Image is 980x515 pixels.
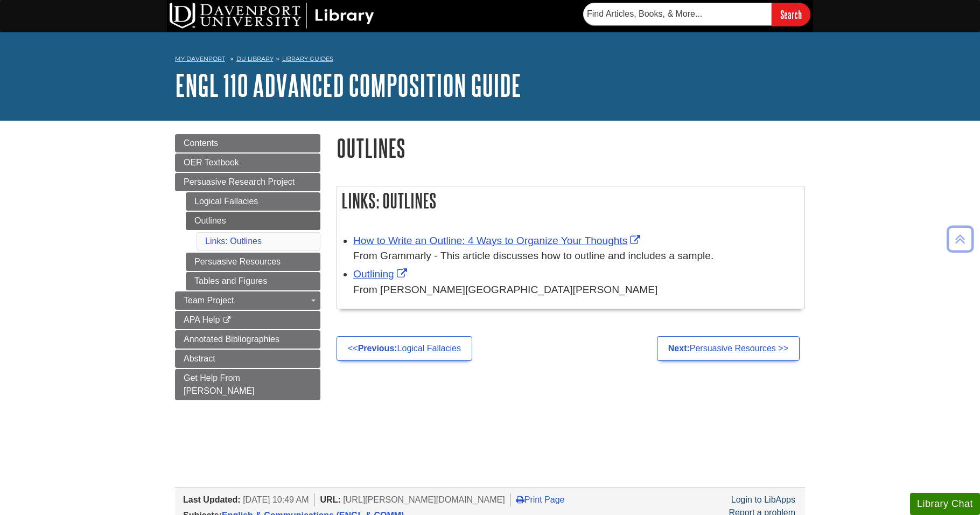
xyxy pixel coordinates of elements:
span: Abstract [184,354,215,363]
i: This link opens in a new window [222,317,232,324]
a: Abstract [175,350,320,368]
span: URL: [320,495,341,504]
div: From [PERSON_NAME][GEOGRAPHIC_DATA][PERSON_NAME] [353,282,799,298]
div: Guide Page Menu [175,134,320,400]
form: Searches DU Library's articles, books, and more [583,3,810,26]
a: Login to LibApps [731,495,795,504]
a: ENGL 110 Advanced Composition Guide [175,68,521,102]
a: Link opens in new window [353,235,643,246]
strong: Next: [668,344,690,353]
img: DU Library [170,3,374,29]
a: Next:Persuasive Resources >> [657,336,800,361]
span: Get Help From [PERSON_NAME] [184,373,255,395]
a: My Davenport [175,54,225,64]
a: OER Textbook [175,154,320,172]
a: DU Library [236,55,274,62]
a: Links: Outlines [205,236,262,246]
a: Tables and Figures [186,272,320,290]
a: Back to Top [943,232,977,246]
h2: Links: Outlines [337,186,804,215]
span: Annotated Bibliographies [184,335,279,344]
div: From Grammarly - This article discusses how to outline and includes a sample. [353,248,799,264]
a: Persuasive Research Project [175,173,320,191]
a: APA Help [175,311,320,329]
span: [DATE] 10:49 AM [243,495,309,504]
span: Last Updated: [183,495,241,504]
strong: Previous: [358,344,397,353]
a: Outlines [186,212,320,230]
span: APA Help [184,315,220,324]
input: Search [772,3,810,26]
a: Get Help From [PERSON_NAME] [175,369,320,400]
a: Annotated Bibliographies [175,330,320,349]
i: Print Page [516,495,524,504]
a: Print Page [516,495,565,504]
nav: breadcrumb [175,52,805,69]
span: [URL][PERSON_NAME][DOMAIN_NAME] [343,495,505,504]
h1: Outlines [337,134,805,162]
a: <<Previous:Logical Fallacies [337,336,472,361]
a: Team Project [175,291,320,310]
span: Team Project [184,296,234,305]
a: Contents [175,134,320,152]
span: Persuasive Research Project [184,177,295,186]
button: Library Chat [910,493,980,515]
a: Logical Fallacies [186,192,320,211]
span: OER Textbook [184,158,239,167]
a: Persuasive Resources [186,253,320,271]
span: Contents [184,138,218,148]
a: Link opens in new window [353,268,410,280]
a: Library Guides [282,55,333,62]
input: Find Articles, Books, & More... [583,3,772,25]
